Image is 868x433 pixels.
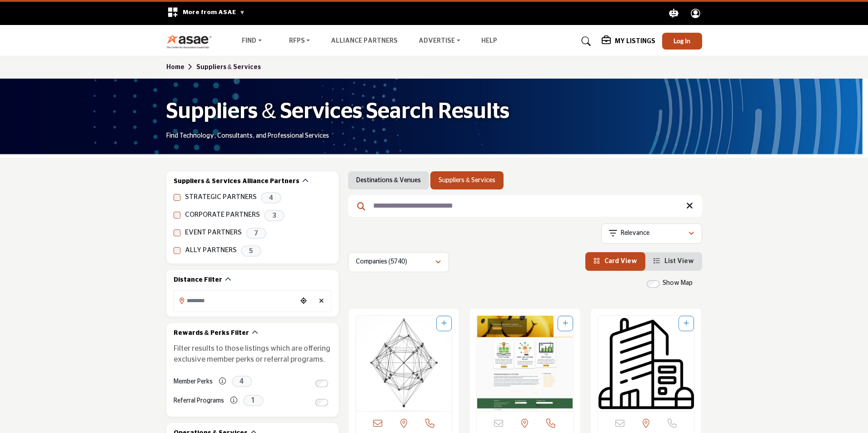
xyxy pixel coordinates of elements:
span: More from ASAE [183,9,245,15]
span: 5 [241,245,261,257]
div: Choose your current location [297,292,310,311]
span: 1 [243,395,264,406]
input: Search Location [174,292,297,309]
p: Relevance [621,229,649,238]
p: Companies (5740) [356,258,407,267]
span: 4 [261,192,281,204]
label: EVENT PARTNERS [185,228,242,238]
a: Open Listing in new tab [598,316,694,411]
span: Card View [604,258,637,264]
span: Log In [673,37,690,45]
button: Relevance [601,224,702,244]
input: Search Keyword [348,195,702,217]
h2: Suppliers & Services Alliance Partners [174,177,299,186]
img: The EXPERIENCE Institute [598,316,694,411]
a: RFPs [283,35,317,48]
a: Suppliers & Services [439,176,495,185]
a: Find [235,35,268,48]
p: Filter results to those listings which are offering exclusive member perks or referral programs. [174,343,331,365]
div: My Listings [602,36,655,47]
div: More from ASAE [161,2,251,25]
a: Add To List [683,320,689,327]
a: Search [573,34,597,49]
div: Clear search location [315,292,329,311]
h2: Distance Filter [174,276,222,285]
label: ALLY PARTNERS [185,245,237,256]
h5: My Listings [615,37,655,45]
span: List View [664,258,694,264]
input: Switch to Referral Programs [315,399,328,406]
button: Log In [662,33,702,50]
a: Advertise [412,35,467,48]
img: The Center for Association Growth [477,316,573,411]
a: Add To List [441,320,447,327]
span: 3 [264,210,284,221]
input: CORPORATE PARTNERS checkbox [174,212,180,219]
li: Card View [585,252,645,271]
label: Show Map [663,279,693,288]
img: Institute for Association and Nonprofit Research [356,316,452,411]
input: Switch to Member Perks [315,380,328,387]
button: Companies (5740) [348,252,449,272]
li: List View [645,252,702,271]
a: Home [166,64,196,70]
input: EVENT PARTNERS checkbox [174,229,180,236]
img: Site Logo [166,34,217,49]
a: Destinations & Venues [356,176,421,185]
a: View List [653,258,694,264]
a: Suppliers & Services [196,64,261,70]
h2: Rewards & Perks Filter [174,329,249,338]
a: Help [481,38,497,44]
a: Add To List [563,320,568,327]
input: STRATEGIC PARTNERS checkbox [174,194,180,201]
a: Alliance Partners [331,38,398,44]
label: STRATEGIC PARTNERS [185,192,257,203]
a: Open Listing in new tab [477,316,573,411]
h1: Suppliers & Services Search Results [166,98,509,126]
a: View Card [594,258,637,264]
input: ALLY PARTNERS checkbox [174,247,180,254]
label: Referral Programs [174,393,224,409]
span: 4 [232,376,252,387]
p: Find Technology, Consultants, and Professional Services [166,132,329,141]
span: 7 [246,228,266,239]
label: Member Perks [174,374,213,390]
a: Open Listing in new tab [356,316,452,411]
label: CORPORATE PARTNERS [185,210,260,220]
